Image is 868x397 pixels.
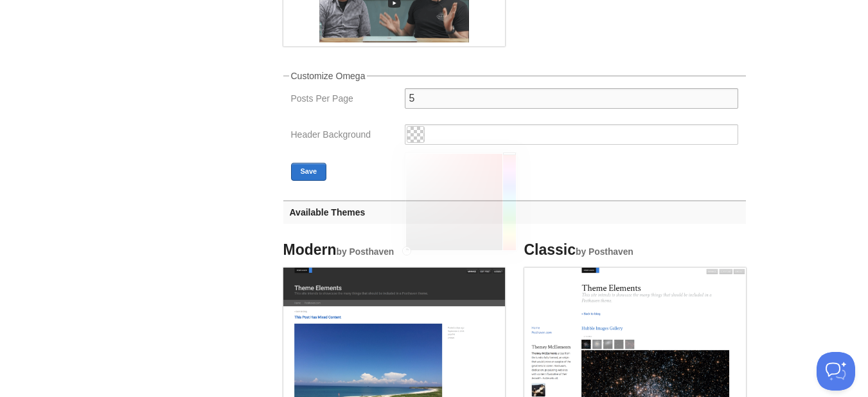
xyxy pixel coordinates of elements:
[283,242,505,258] h4: Modern
[289,71,368,80] legend: Customize Omega
[291,94,397,106] label: Posts Per Page
[283,200,746,224] h3: Available Themes
[291,130,397,142] label: Header Background
[524,242,746,258] h4: Classic
[337,247,394,257] small: by Posthaven
[291,163,327,181] button: Save
[576,247,633,257] small: by Posthaven
[817,352,855,391] iframe: Help Scout Beacon - Open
